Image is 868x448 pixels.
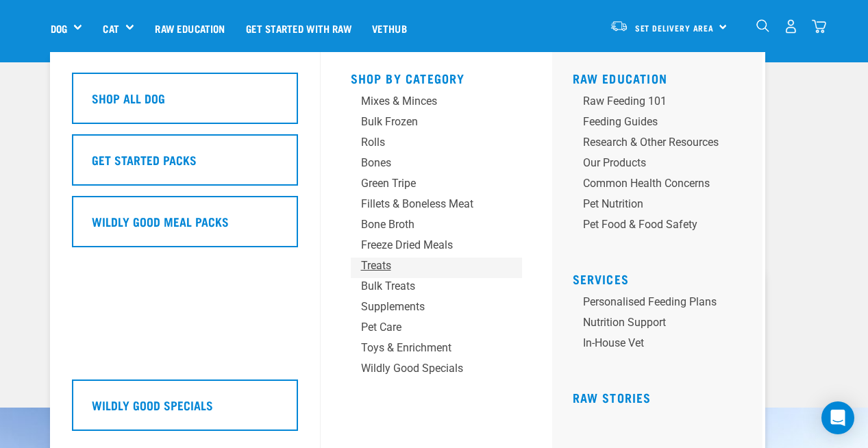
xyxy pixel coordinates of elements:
[145,1,235,55] a: Raw Education
[351,155,522,175] a: Bones
[351,237,522,258] a: Freeze Dried Meals
[583,216,719,233] div: Pet Food & Food Safety
[573,314,752,335] a: Nutrition Support
[573,175,752,196] a: Common Health Concerns
[784,19,798,34] img: user.png
[351,299,522,319] a: Supplements
[72,379,298,441] a: Wildly Good Specials
[573,394,652,401] a: Raw Stories
[361,216,489,233] div: Bone Broth
[361,340,489,356] div: Toys & Enrichment
[351,93,522,114] a: Mixes & Minces
[361,360,489,377] div: Wildly Good Specials
[361,155,489,171] div: Bones
[351,71,522,82] h5: Shop By Category
[103,21,119,36] a: Cat
[351,258,522,278] a: Treats
[583,196,719,212] div: Pet Nutrition
[72,134,298,196] a: Get Started Packs
[583,114,719,130] div: Feeding Guides
[361,196,489,212] div: Fillets & Boneless Meat
[351,278,522,299] a: Bulk Treats
[361,258,489,274] div: Treats
[361,134,489,151] div: Rolls
[635,25,715,30] span: Set Delivery Area
[573,216,752,237] a: Pet Food & Food Safety
[610,20,628,32] img: van-moving.png
[573,134,752,155] a: Research & Other Resources
[92,89,165,107] h5: Shop All Dog
[236,1,362,55] a: Get started with Raw
[821,401,854,434] div: Open Intercom Messenger
[361,114,489,130] div: Bulk Frozen
[51,21,67,36] a: Dog
[351,196,522,216] a: Fillets & Boneless Meat
[583,93,719,110] div: Raw Feeding 101
[573,114,752,134] a: Feeding Guides
[92,396,213,414] h5: Wildly Good Specials
[361,299,489,315] div: Supplements
[573,272,752,283] h5: Services
[361,93,489,110] div: Mixes & Minces
[92,151,197,169] h5: Get Started Packs
[361,319,489,336] div: Pet Care
[573,335,752,356] a: In-house vet
[583,134,719,151] div: Research & Other Resources
[72,196,298,258] a: Wildly Good Meal Packs
[72,73,298,134] a: Shop All Dog
[361,278,489,295] div: Bulk Treats
[573,294,752,314] a: Personalised Feeding Plans
[573,75,668,82] a: Raw Education
[573,93,752,114] a: Raw Feeding 101
[351,360,522,381] a: Wildly Good Specials
[361,237,489,253] div: Freeze Dried Meals
[573,155,752,175] a: Our Products
[92,212,229,230] h5: Wildly Good Meal Packs
[362,1,417,55] a: Vethub
[756,19,769,32] img: home-icon-1@2x.png
[351,114,522,134] a: Bulk Frozen
[583,175,719,192] div: Common Health Concerns
[583,155,719,171] div: Our Products
[361,175,489,192] div: Green Tripe
[351,319,522,340] a: Pet Care
[351,340,522,360] a: Toys & Enrichment
[812,19,826,34] img: home-icon@2x.png
[351,134,522,155] a: Rolls
[351,216,522,237] a: Bone Broth
[573,196,752,216] a: Pet Nutrition
[351,175,522,196] a: Green Tripe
